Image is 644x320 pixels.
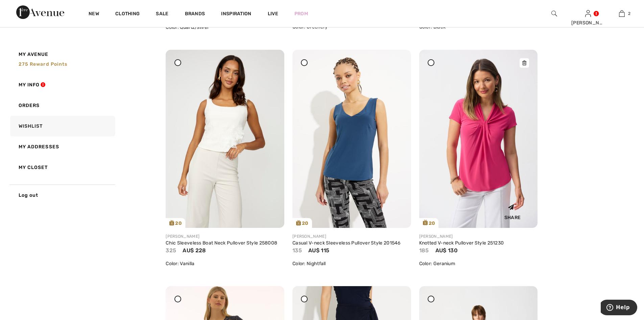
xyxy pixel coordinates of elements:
span: Inspiration [221,11,251,18]
img: joseph-ribkoff-tops-black_251230_2_564e_search.jpg [419,50,538,228]
a: 20 [166,50,284,228]
a: Knotted V-neck Pullover Style 251230 [419,240,504,246]
div: Color: Vanilla [166,260,284,267]
div: [PERSON_NAME] [166,233,284,239]
a: Orders [9,95,115,116]
img: My Info [585,9,591,18]
a: Live [268,10,278,17]
div: Share [493,199,533,223]
a: 20 [292,50,411,228]
img: My Bag [619,9,625,18]
a: Log out [9,185,115,206]
a: My Addresses [9,136,115,157]
a: New [89,11,99,18]
img: search the website [551,9,557,18]
a: Sign In [585,10,591,17]
span: 275 Reward points [19,61,68,67]
div: [PERSON_NAME] [571,19,604,26]
div: Color: Geranium [419,260,538,267]
a: Brands [185,11,205,18]
img: 1ère Avenue [16,5,64,19]
a: 20 [419,50,538,228]
a: Chic Sleeveless Boat Neck Pullover Style 258008 [166,240,277,246]
a: Prom [294,10,308,17]
div: [PERSON_NAME] [419,233,538,239]
span: My Avenue [19,51,49,58]
span: 185 [419,247,429,254]
a: Clothing [115,11,140,18]
img: joseph-ribkoff-tops-nightfall_201546s2_7054_search.jpg [292,50,411,228]
span: AU$ 130 [435,247,458,254]
a: My Closet [9,157,115,178]
img: frank-lyman-tops-vanilla_258008a_2_8ff6_search.jpg [166,50,284,228]
iframe: Opens a widget where you can find more information [601,300,637,317]
a: Sale [156,11,168,18]
a: My Info [9,74,115,95]
span: AU$ 228 [183,247,206,254]
a: Wishlist [9,116,115,136]
span: 325 [166,247,176,254]
span: 2 [628,10,630,17]
a: 2 [605,9,638,18]
span: 135 [292,247,302,254]
div: Color: Nightfall [292,260,411,267]
div: [PERSON_NAME] [292,233,411,239]
span: AU$ 115 [308,247,329,254]
a: Casual V-neck Sleeveless Pullover Style 201546 [292,240,401,246]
